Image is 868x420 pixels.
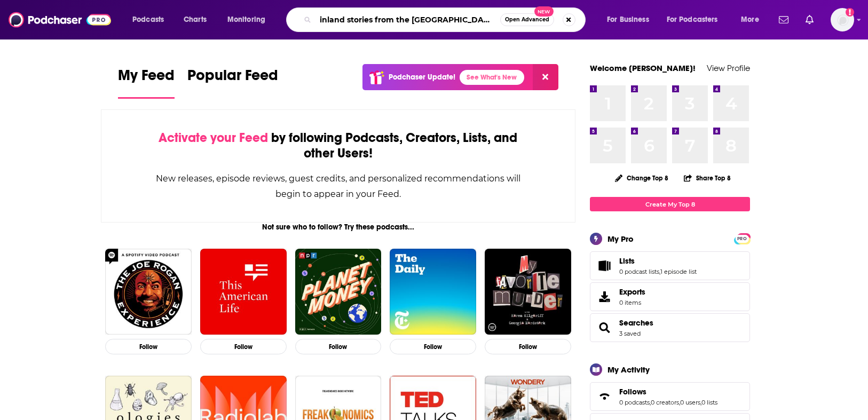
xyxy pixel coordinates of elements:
[683,168,731,188] button: Share Top 8
[599,11,662,28] button: open menu
[132,12,164,27] span: Podcasts
[619,330,641,337] a: 3 saved
[187,66,278,91] span: Popular Feed
[651,399,679,406] a: 0 creators
[846,8,854,17] svg: Add a profile image
[619,287,645,297] span: Exports
[296,7,596,32] div: Search podcasts, credits, & more...
[590,251,750,280] span: Lists
[594,289,615,304] span: Exports
[619,387,717,397] a: Follows
[9,10,111,30] img: Podchaser - Follow, Share and Rate Podcasts
[660,11,733,28] button: open menu
[707,63,750,73] a: View Profile
[105,249,192,335] img: The Joe Rogan Experience
[187,66,278,99] a: Popular Feed
[485,339,571,354] button: Follow
[500,13,554,26] button: Open AdvancedNew
[101,223,575,232] div: Not sure who to follow? Try these podcasts...
[390,339,476,354] button: Follow
[590,197,750,211] a: Create My Top 8
[594,389,615,404] a: Follows
[118,66,175,91] span: My Feed
[679,399,680,406] span: ,
[733,11,772,28] button: open menu
[619,387,646,397] span: Follows
[155,171,522,202] div: New releases, episode reviews, guest credits, and personalized recommendations will begin to appe...
[200,339,287,354] button: Follow
[594,258,615,273] a: Lists
[619,256,635,266] span: Lists
[590,63,696,73] a: Welcome [PERSON_NAME]!
[505,17,549,22] span: Open Advanced
[590,313,750,342] span: Searches
[680,399,700,406] a: 0 users
[594,320,615,335] a: Searches
[619,399,650,406] a: 0 podcasts
[184,12,207,27] span: Charts
[619,256,697,266] a: Lists
[659,268,660,275] span: ,
[155,130,522,161] div: by following Podcasts, Creators, Lists, and other Users!
[831,8,854,31] span: Logged in as WE_Broadcast
[534,6,554,17] span: New
[609,171,675,185] button: Change Top 8
[801,11,818,29] a: Show notifications dropdown
[607,364,650,375] div: My Activity
[315,11,500,28] input: Search podcasts, credits, & more...
[159,130,268,146] span: Activate your Feed
[667,12,718,27] span: For Podcasters
[650,399,651,406] span: ,
[295,339,382,354] button: Follow
[741,12,759,27] span: More
[775,11,793,29] a: Show notifications dropdown
[700,399,701,406] span: ,
[619,318,653,328] a: Searches
[590,282,750,311] a: Exports
[607,234,634,244] div: My Pro
[177,11,213,28] a: Charts
[105,339,192,354] button: Follow
[590,382,750,411] span: Follows
[227,12,265,27] span: Monitoring
[736,234,748,242] a: PRO
[701,399,717,406] a: 0 lists
[485,249,571,335] img: My Favorite Murder with Karen Kilgariff and Georgia Hardstark
[125,11,178,28] button: open menu
[460,70,524,85] a: See What's New
[831,8,854,31] img: User Profile
[660,268,697,275] a: 1 episode list
[220,11,279,28] button: open menu
[831,8,854,31] button: Show profile menu
[619,268,659,275] a: 0 podcast lists
[736,235,748,243] span: PRO
[389,73,455,82] p: Podchaser Update!
[619,299,645,306] span: 0 items
[390,249,476,335] img: The Daily
[295,249,382,335] img: Planet Money
[607,12,649,27] span: For Business
[118,66,175,99] a: My Feed
[200,249,287,335] img: This American Life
